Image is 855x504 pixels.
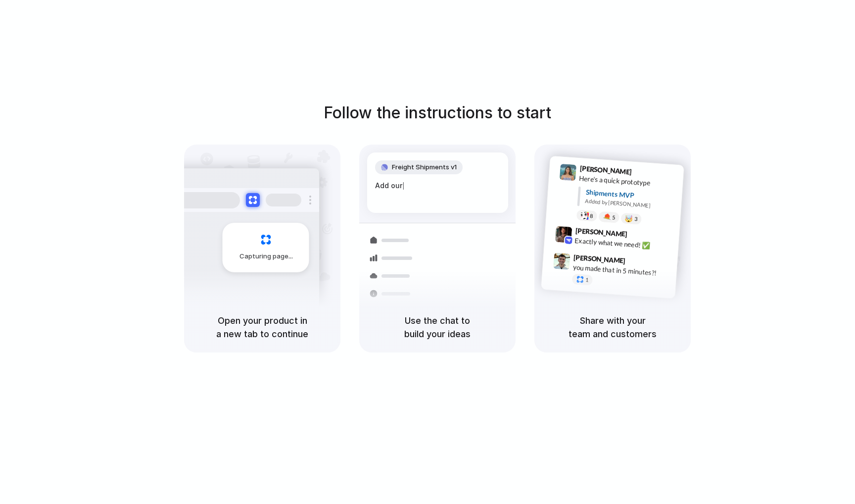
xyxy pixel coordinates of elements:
[585,187,677,203] div: Shipments MVP
[546,314,679,341] h5: Share with your team and customers
[196,314,329,341] h5: Open your product in a new tab to continue
[573,252,626,266] span: [PERSON_NAME]
[585,197,676,211] div: Added by [PERSON_NAME]
[612,215,616,220] span: 5
[579,173,678,190] div: Here's a quick prototype
[635,168,655,180] span: 9:41 AM
[572,262,671,279] div: you made that in 5 minutes?!
[239,252,294,261] span: Capturing page
[625,215,633,222] div: 🤯
[585,277,589,283] span: 1
[375,180,500,191] div: Add our
[579,163,632,177] span: [PERSON_NAME]
[630,230,651,242] span: 9:42 AM
[590,213,593,219] span: 8
[628,256,649,268] span: 9:47 AM
[402,182,405,190] span: |
[392,162,457,172] span: Freight Shipments v1
[371,314,504,341] h5: Use the chat to build your ideas
[324,101,551,125] h1: Follow the instructions to start
[575,225,627,240] span: [PERSON_NAME]
[574,235,673,252] div: Exactly what we need! ✅
[634,216,638,222] span: 3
